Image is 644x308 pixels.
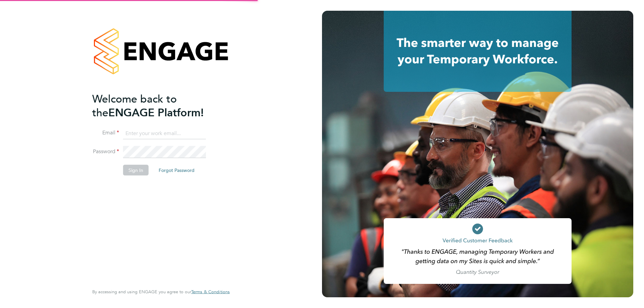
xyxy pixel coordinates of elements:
span: By accessing and using ENGAGE you agree to our [92,289,230,295]
a: Terms & Conditions [191,289,230,295]
h2: ENGAGE Platform! [92,92,223,119]
span: Welcome back to the [92,92,177,119]
span: Terms & Conditions [191,289,230,295]
button: Sign In [123,165,149,176]
button: Forgot Password [153,165,200,176]
input: Enter your work email... [123,127,206,139]
label: Email [92,129,119,136]
label: Password [92,148,119,155]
